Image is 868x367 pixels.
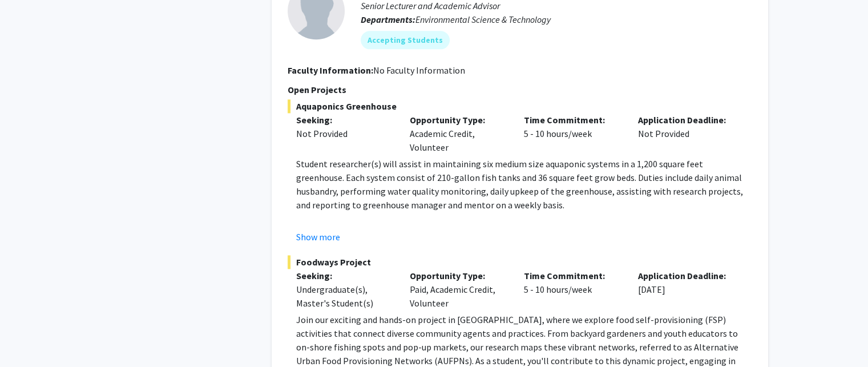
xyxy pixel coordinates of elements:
div: 5 - 10 hours/week [515,113,629,154]
div: Not Provided [296,127,393,140]
p: Seeking: [296,113,393,127]
b: Departments: [361,14,415,25]
p: Time Commitment: [524,113,621,127]
div: Undergraduate(s), Master's Student(s) [296,283,393,310]
p: Student researcher(s) will assist in maintaining six medium size aquaponic systems in a 1,200 squ... [296,157,752,212]
iframe: Chat [9,316,49,358]
mat-chip: Accepting Students [361,31,450,49]
p: Open Projects [288,83,752,96]
p: Application Deadline: [638,269,735,283]
div: 5 - 10 hours/week [515,269,629,310]
p: Application Deadline: [638,113,735,127]
div: Paid, Academic Credit, Volunteer [401,269,515,310]
p: Time Commitment: [524,269,621,283]
button: Show more [296,230,340,244]
div: Not Provided [629,113,744,154]
b: Faculty Information: [288,64,373,76]
span: No Faculty Information [373,64,465,76]
span: Foodways Project [288,255,752,269]
p: Opportunity Type: [410,269,507,283]
div: Academic Credit, Volunteer [401,113,515,154]
p: Seeking: [296,269,393,283]
span: Aquaponics Greenhouse [288,99,752,113]
div: [DATE] [629,269,744,310]
span: Environmental Science & Technology [415,14,551,25]
p: Opportunity Type: [410,113,507,127]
